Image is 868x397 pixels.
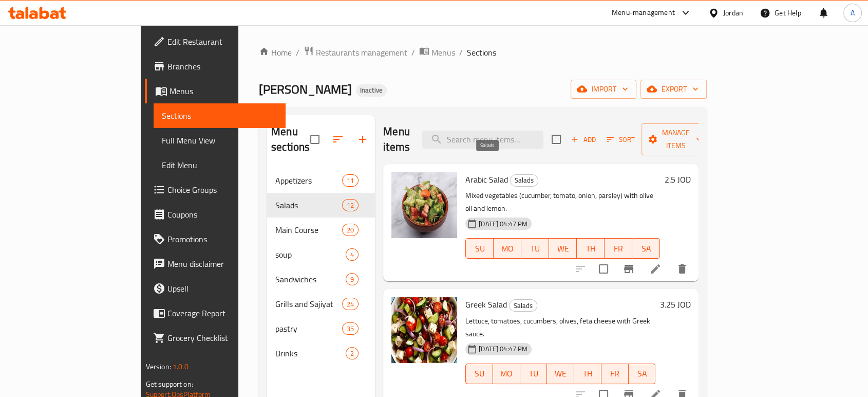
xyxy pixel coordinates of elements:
span: Sort items [600,132,641,148]
div: items [346,347,358,359]
span: Restaurants management [316,46,407,59]
span: 11 [343,176,358,186]
a: Menus [419,46,455,59]
a: Branches [145,54,286,79]
p: Lettuce, tomatoes, cucumbers, olives, feta cheese with Greek sauce. [465,315,655,340]
span: Salads [511,174,538,186]
span: Sections [162,110,277,122]
span: [DATE] 04:47 PM [475,344,532,354]
button: delete [670,257,694,281]
li: / [459,46,463,59]
img: Greek Salad [391,297,457,363]
button: TU [521,238,549,259]
span: 4 [346,250,358,260]
span: Coupons [167,208,277,221]
span: MO [498,241,517,256]
span: WE [551,366,570,381]
div: Grills and Sajiyat [275,298,342,310]
span: Grocery Checklist [167,332,277,344]
a: Grocery Checklist [145,326,286,350]
div: Drinks2 [267,341,375,366]
span: Select all sections [304,129,326,150]
a: Coverage Report [145,301,286,326]
div: items [346,248,358,261]
span: Main Course [275,224,342,236]
h2: Menu items [383,124,410,155]
span: Select section [545,129,567,150]
span: Add item [567,132,600,148]
span: Inactive [356,86,387,95]
div: Salads [509,299,537,312]
span: Edit Restaurant [167,35,277,48]
div: Appetizers11 [267,168,375,193]
span: Sandwiches [275,273,346,285]
button: MO [493,364,520,384]
span: Version: [146,360,171,373]
span: Branches [167,60,277,73]
div: items [346,273,358,285]
div: pastry35 [267,316,375,341]
span: 1.0.0 [173,360,188,373]
button: WE [549,238,577,259]
span: TH [578,366,597,381]
a: Edit menu item [649,263,662,275]
button: TH [574,364,601,384]
span: SU [470,241,489,256]
span: Manage items [650,127,702,152]
button: Branch-specific-item [616,257,641,281]
span: Sort sections [326,127,350,152]
span: A [851,7,855,19]
button: SA [632,238,660,259]
span: 20 [343,225,358,235]
span: SA [636,241,656,256]
span: Coverage Report [167,307,277,319]
span: Upsell [167,282,277,295]
span: import [579,83,628,96]
span: FR [609,241,628,256]
span: Salads [275,199,342,211]
span: [DATE] 04:47 PM [475,219,532,229]
button: Manage items [641,123,710,155]
button: Add section [350,127,375,152]
span: 35 [343,324,358,334]
a: Coupons [145,202,286,227]
span: 9 [346,275,358,284]
span: TH [581,241,600,256]
button: Sort [604,132,637,148]
span: 24 [343,299,358,309]
span: TU [525,241,545,256]
span: Arabic Salad [465,172,508,187]
div: Sandwiches9 [267,267,375,292]
div: Salads12 [267,193,375,218]
div: items [342,322,358,335]
button: MO [494,238,521,259]
div: items [342,174,358,187]
span: FR [606,366,625,381]
img: Arabic Salad [391,172,457,238]
a: Sections [154,103,286,128]
button: import [571,80,636,99]
button: SA [629,364,656,384]
h6: 3.25 JOD [659,297,690,312]
div: items [342,298,358,310]
div: Inactive [356,84,387,97]
button: SU [465,238,494,259]
button: TU [520,364,548,384]
li: / [296,46,299,59]
span: Greek Salad [465,297,507,312]
button: Add [567,132,600,148]
span: WE [553,241,573,256]
nav: breadcrumb [259,46,707,59]
span: SA [633,366,652,381]
span: pastry [275,322,342,335]
span: Menus [169,85,277,97]
span: soup [275,248,346,261]
span: Add [570,134,597,146]
button: FR [605,238,632,259]
button: FR [601,364,629,384]
div: Menu-management [612,7,675,19]
button: export [640,80,707,99]
h2: Menu sections [271,124,310,155]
